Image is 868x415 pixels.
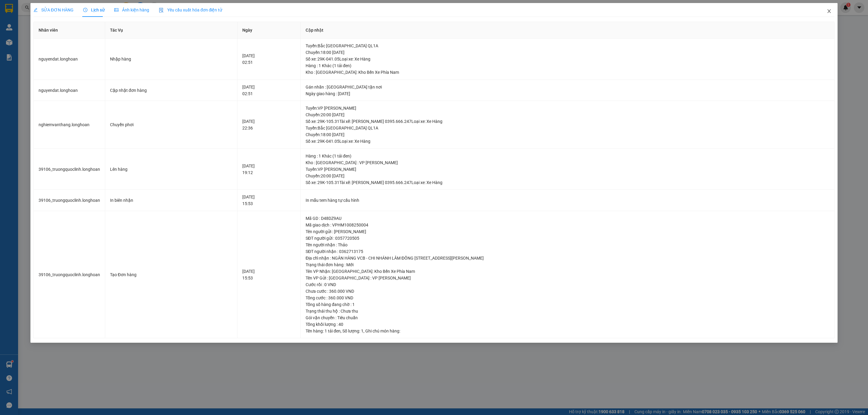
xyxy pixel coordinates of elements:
[306,242,829,248] div: Tên người nhận : Thảo
[306,125,829,145] div: Tuyến : Bắc [GEOGRAPHIC_DATA] QL1A Chuyến: 18:00 [DATE] Số xe: 29K-041.05 Loại xe: Xe Hàng
[306,248,829,255] div: SĐT người nhận : 0362713175
[242,194,296,207] div: [DATE] 15:53
[242,52,296,66] div: [DATE] 02:51
[83,8,87,12] span: clock-circle
[306,261,829,268] div: Trạng thái đơn hàng : Mới
[821,3,838,20] button: Close
[306,281,829,288] div: Cước rồi : 0 VND
[361,329,363,333] span: 1
[306,314,829,321] div: Gói vận chuyển : Tiêu chuẩn
[306,215,829,222] div: Mã GD : D48DZ9AU
[34,39,105,80] td: nguyendat.longhoan
[34,190,105,211] td: 39106_truongquoclinh.longhoan
[159,8,164,13] img: icon
[110,87,232,94] div: Cập nhật đơn hàng
[306,159,829,166] div: Kho : [GEOGRAPHIC_DATA] : VP [PERSON_NAME]
[306,308,829,314] div: Trạng thái thu hộ : Chưa thu
[306,197,829,204] div: In mẫu tem hàng tự cấu hình
[306,105,829,125] div: Tuyến : VP [PERSON_NAME] Chuyến: 20:00 [DATE] Số xe: 29K-105.31 Tài xế: [PERSON_NAME] 0395.666.24...
[306,42,829,62] div: Tuyến : Bắc [GEOGRAPHIC_DATA] QL1A Chuyến: 18:00 [DATE] Số xe: 29K-041.05 Loại xe: Xe Hàng
[306,275,829,281] div: Tên VP Gửi : [GEOGRAPHIC_DATA] : VP [PERSON_NAME]
[306,301,829,308] div: Tổng số hàng đang chờ : 1
[34,211,105,339] td: 39106_truongquoclinh.longhoan
[306,166,829,186] div: Tuyến : VP [PERSON_NAME] Chuyến: 20:00 [DATE] Số xe: 29K-105.31 Tài xế: [PERSON_NAME] 0395.666.24...
[114,8,149,12] span: Ảnh kiện hàng
[306,255,829,261] div: Địa chỉ nhận : NGÂN HÀNG VCB - CHI NHÁNH LÂM ĐỒNG [STREET_ADDRESS][PERSON_NAME]
[306,328,829,334] div: Tên hàng: , Số lượng: , Ghi chú món hàng:
[306,90,829,97] div: Ngày giao hàng : [DATE]
[301,22,835,39] th: Cập nhật
[114,8,118,12] span: picture
[34,101,105,149] td: nghiemvanthang.longhoan
[306,288,829,295] div: Chưa cước : 360.000 VND
[34,22,105,39] th: Nhân viên
[306,222,829,228] div: Mã giao dịch : VPHM1008250004
[827,9,832,14] span: close
[110,271,232,278] div: Tạo Đơn hàng
[306,235,829,242] div: SĐT người gửi : 0357720505
[306,228,829,235] div: Tên người gửi : [PERSON_NAME]
[105,22,237,39] th: Tác Vụ
[306,268,829,275] div: Tên VP Nhận: [GEOGRAPHIC_DATA]: Kho Bến Xe Phía Nam
[110,121,232,128] div: Chuyển phơi
[110,166,232,173] div: Lên hàng
[242,118,296,131] div: [DATE] 22:36
[306,295,829,301] div: Tổng cước : 360.000 VND
[34,80,105,101] td: nguyendat.longhoan
[237,22,301,39] th: Ngày
[33,8,38,12] span: edit
[159,8,222,12] span: Yêu cầu xuất hóa đơn điện tử
[83,8,105,12] span: Lịch sử
[33,8,74,12] span: SỬA ĐƠN HÀNG
[306,321,829,328] div: Tổng khối lượng : 40
[34,149,105,190] td: 39106_truongquoclinh.longhoan
[306,84,829,90] div: Gán nhãn : [GEOGRAPHIC_DATA] tận nơi
[110,197,232,204] div: In biên nhận
[306,69,829,76] div: Kho : [GEOGRAPHIC_DATA]: Kho Bến Xe Phía Nam
[306,153,829,159] div: Hàng : 1 Khác (1 tải đen)
[242,163,296,176] div: [DATE] 19:12
[242,268,296,281] div: [DATE] 15:53
[325,329,341,333] span: 1 tải đen
[242,84,296,97] div: [DATE] 02:51
[110,56,232,62] div: Nhập hàng
[306,62,829,69] div: Hàng : 1 Khác (1 tải đen)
